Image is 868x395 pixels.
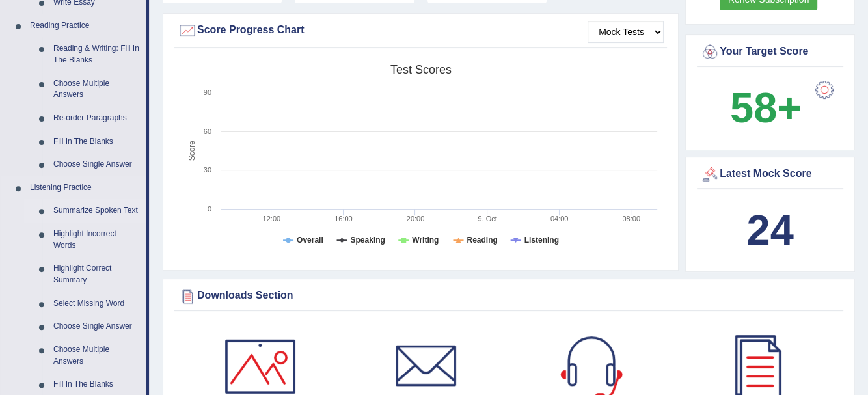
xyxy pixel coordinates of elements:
[746,206,793,254] b: 24
[622,215,640,223] text: 08:00
[24,176,146,200] a: Listening Practice
[390,63,452,76] tspan: Test scores
[263,215,281,223] text: 12:00
[478,215,496,223] tspan: 9. Oct
[47,315,146,338] a: Choose Single Answer
[204,166,211,174] text: 30
[47,199,146,223] a: Summarize Spoken Text
[178,21,664,40] div: Score Progress Chart
[47,338,146,373] a: Choose Multiple Answers
[47,223,146,257] a: Highlight Incorrect Words
[700,165,840,184] div: Latest Mock Score
[47,107,146,130] a: Re-order Paragraphs
[47,257,146,292] a: Highlight Correct Summary
[187,141,197,161] tspan: Score
[467,236,497,245] tspan: Reading
[350,236,385,245] tspan: Speaking
[334,215,353,223] text: 16:00
[524,236,559,245] tspan: Listening
[47,130,146,154] a: Fill In The Blanks
[412,236,439,245] tspan: Writing
[47,72,146,107] a: Choose Multiple Answers
[47,292,146,316] a: Select Missing Word
[24,14,146,38] a: Reading Practice
[178,286,840,306] div: Downloads Section
[204,128,211,135] text: 60
[730,84,802,131] b: 58+
[47,153,146,176] a: Choose Single Answer
[550,215,569,223] text: 04:00
[297,236,323,245] tspan: Overall
[208,205,211,213] text: 0
[700,42,840,62] div: Your Target Score
[47,37,146,72] a: Reading & Writing: Fill In The Blanks
[407,215,425,223] text: 20:00
[204,89,211,96] text: 90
